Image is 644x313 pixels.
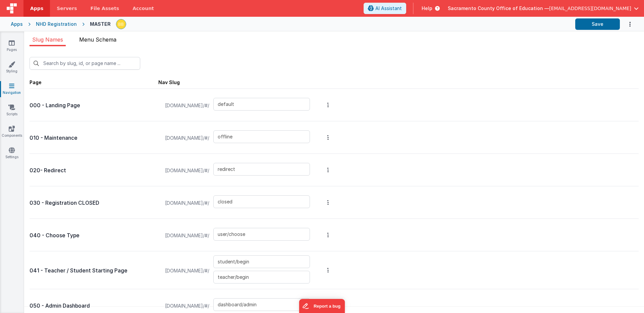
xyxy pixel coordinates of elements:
[36,21,77,27] div: NHD Registration
[213,195,310,208] input: Enter a slug name
[299,299,345,313] iframe: Marker.io feedback button
[161,223,213,248] span: [DOMAIN_NAME]/#/
[158,79,180,86] div: Nav Slug
[161,190,213,216] span: [DOMAIN_NAME]/#/
[30,133,158,143] p: 010 - Maintenance
[213,98,310,111] input: Enter a slug name
[549,5,631,12] span: [EMAIL_ADDRESS][DOMAIN_NAME]
[30,198,158,208] p: 030 - Registration CLOSED
[448,5,639,12] button: Sacramento County Office of Education — [EMAIL_ADDRESS][DOMAIN_NAME]
[448,5,549,12] span: Sacramento County Office of Education —
[90,21,111,27] div: MASTER
[32,36,63,43] span: Slug Names
[30,57,140,70] input: Search by slug, id, or page name ...
[213,255,310,268] input: Enter a slug name
[30,266,158,275] p: 041 - Teacher / Student Starting Page
[323,222,333,248] button: Options
[213,228,310,241] input: Enter a slug name
[323,189,333,216] button: Options
[161,158,213,183] span: [DOMAIN_NAME]/#/
[620,17,633,31] button: Options
[161,93,213,118] span: [DOMAIN_NAME]/#/
[30,5,43,12] span: Apps
[213,298,310,311] input: Enter a slug name
[575,18,620,30] button: Save
[161,255,213,286] span: [DOMAIN_NAME]/#/
[375,5,402,12] span: AI Assistant
[30,301,158,311] p: 050 - Admin Dashboard
[79,36,116,43] span: Menu Schema
[323,124,333,151] button: Options
[213,130,310,143] input: Enter a slug name
[30,79,158,86] div: Page
[422,5,432,12] span: Help
[57,5,77,12] span: Servers
[11,21,23,27] div: Apps
[30,231,158,240] p: 040 - Choose Type
[161,125,213,151] span: [DOMAIN_NAME]/#/
[91,5,119,12] span: File Assets
[116,19,126,29] img: 3aae05562012a16e32320df8a0cd8a1d
[30,166,158,175] p: 020- Redirect
[213,163,310,176] input: Enter a slug name
[323,254,333,286] button: Options
[364,3,406,14] button: AI Assistant
[30,101,158,110] p: 000 - Landing Page
[213,271,310,284] input: Enter a slug name
[323,156,333,183] button: Options
[323,91,333,118] button: Options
